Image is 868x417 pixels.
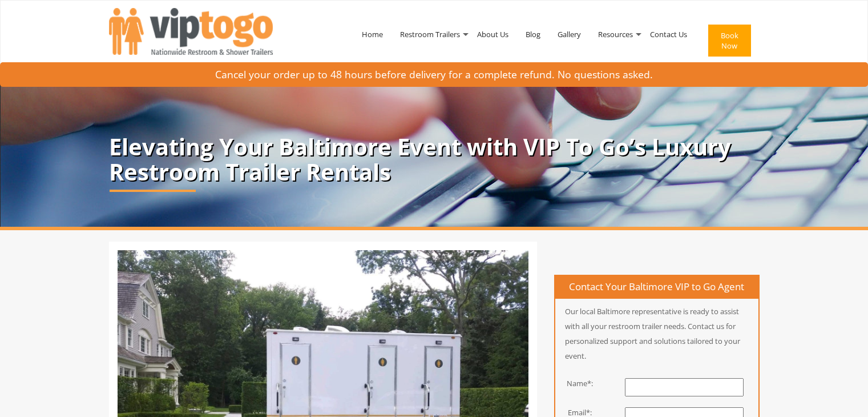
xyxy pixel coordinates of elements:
img: VIPTOGO [109,8,273,55]
h4: Contact Your Baltimore VIP to Go Agent [555,276,758,299]
a: Blog [517,5,549,64]
a: Book Now [696,5,760,81]
button: Book Now [708,25,751,57]
p: Elevating Your Baltimore Event with VIP To Go’s Luxury Restroom Trailer Rentals [109,134,760,185]
a: Contact Us [641,5,696,64]
p: Our local Baltimore representative is ready to assist with all your restroom trailer needs. Conta... [555,304,758,363]
div: Name*: [547,378,602,389]
a: Resources [590,5,641,64]
a: About Us [469,5,517,64]
a: Gallery [549,5,590,64]
a: Restroom Trailers [391,5,469,64]
a: Home [353,5,391,64]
